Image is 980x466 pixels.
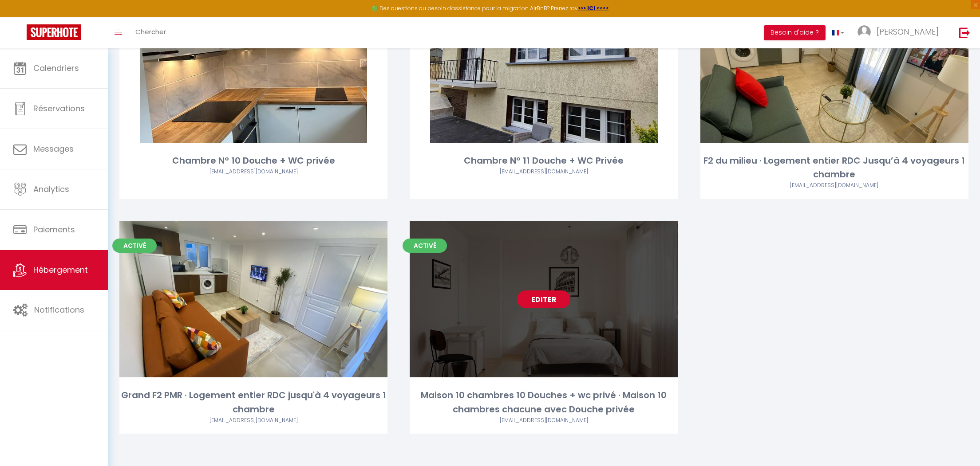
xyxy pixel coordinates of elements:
div: Airbnb [410,416,678,425]
a: Chercher [129,17,173,48]
span: Chercher [135,27,166,36]
span: Paiements [33,224,75,235]
img: logout [959,27,970,38]
div: Grand F2 PMR · Logement entier RDC jusqu'à 4 voyageurs 1 chambre [119,388,387,416]
span: Activé [112,239,157,253]
div: Airbnb [119,168,387,176]
span: Réservations [33,103,85,114]
span: Messages [33,143,74,154]
div: Chambre N° 10 Douche + WC privée [119,154,387,168]
div: Airbnb [119,416,387,425]
span: Analytics [33,184,69,195]
div: Airbnb [410,168,678,176]
div: Chambre N° 11 Douche + WC Privée [410,154,678,168]
span: Hébergement [33,264,88,275]
span: Notifications [34,304,84,315]
a: ... [PERSON_NAME] [851,17,950,48]
div: F2 du milieu · Logement entier RDC Jusqu’à 4 voyageurs 1 chambre [700,154,968,182]
span: [PERSON_NAME] [877,26,939,37]
img: Super Booking [27,24,81,40]
a: Editer [517,290,570,308]
span: Calendriers [33,63,79,74]
span: Activé [403,239,447,253]
div: Airbnb [700,181,968,190]
button: Besoin d'aide ? [764,25,826,40]
div: Maison 10 chambres 10 Douches + wc privé · Maison 10 chambres chacune avec Douche privée [410,388,678,416]
img: ... [857,25,871,39]
a: >>> ICI <<<< [578,4,609,12]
